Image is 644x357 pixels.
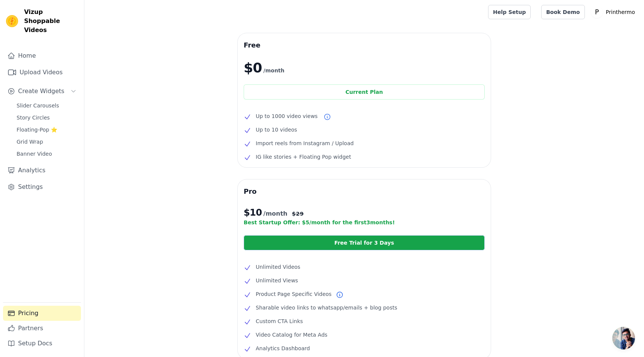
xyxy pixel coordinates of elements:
[256,152,351,161] span: IG like stories + Floating Pop widget
[3,336,81,351] a: Setup Docs
[3,163,81,178] a: Analytics
[263,209,287,218] span: /month
[3,306,81,321] a: Pricing
[244,39,485,51] h3: Free
[3,48,81,63] a: Home
[612,327,635,349] a: Ouvrir le chat
[12,100,81,111] a: Slider Carousels
[256,139,354,148] span: Import reels from Instagram / Upload
[603,5,638,19] p: Printhermo
[256,344,310,353] span: Analytics Dashboard
[17,102,59,109] span: Slider Carousels
[256,290,331,299] span: Product Page Specific Videos
[595,8,598,16] text: P
[244,185,485,198] h3: Pro
[244,219,485,226] p: Best Startup Offer: $ 5 /month for the first 3 months!
[12,112,81,123] a: Story Circles
[263,66,284,75] span: /month
[17,138,43,146] span: Grid Wrap
[12,124,81,135] a: Floating-Pop ⭐
[591,5,638,19] button: P Printhermo
[18,87,64,96] span: Create Widgets
[488,5,531,19] a: Help Setup
[256,112,317,121] span: Up to 1000 video views
[244,207,262,219] span: $ 10
[256,125,297,134] span: Up to 10 videos
[6,15,18,27] img: Vizup
[17,114,50,121] span: Story Circles
[3,179,81,195] a: Settings
[256,262,300,271] span: Unlimited Videos
[244,84,485,100] div: Current Plan
[12,149,81,159] a: Banner Video
[3,321,81,336] a: Partners
[244,60,262,75] span: $0
[256,303,397,312] span: Sharable video links to whatsapp/emails + blog posts
[541,5,584,19] a: Book Demo
[292,210,304,218] span: $ 29
[244,317,485,326] li: Custom CTA Links
[12,136,81,147] a: Grid Wrap
[17,150,52,158] span: Banner Video
[3,84,81,99] button: Create Widgets
[244,330,485,339] li: Video Catalog for Meta Ads
[17,126,57,133] span: Floating-Pop ⭐
[24,8,78,35] span: Vizup Shoppable Videos
[244,235,485,250] a: Free Trial for 3 Days
[256,276,298,285] span: Unlimited Views
[3,65,81,80] a: Upload Videos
